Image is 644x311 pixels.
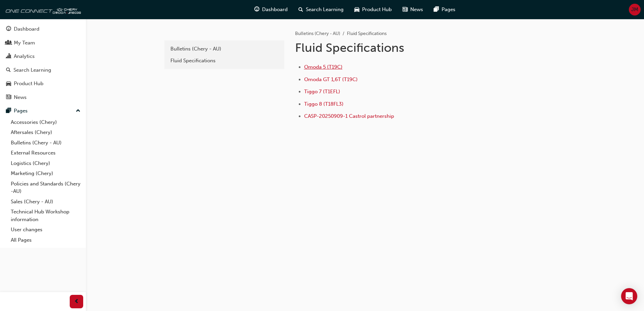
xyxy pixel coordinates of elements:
[254,5,259,14] span: guage-icon
[170,45,278,53] div: Bulletins (Chery - AU)
[8,117,83,128] a: Accessories (Chery)
[293,3,349,16] a: search-iconSearch Learning
[3,50,83,63] a: Analytics
[354,5,359,14] span: car-icon
[397,3,428,16] a: news-iconNews
[167,55,282,67] a: Fluid Specifications
[249,3,293,16] a: guage-iconDashboard
[402,5,408,14] span: news-icon
[8,168,83,179] a: Marketing (Chery)
[362,6,392,13] span: Product Hub
[8,207,83,224] a: Technical Hub Workshop information
[6,95,11,101] span: news-icon
[8,197,83,207] a: Sales (Chery - AU)
[8,235,83,245] a: All Pages
[14,53,35,60] div: Analytics
[8,224,83,235] a: User changes
[349,3,397,16] a: car-iconProduct Hub
[14,107,28,115] div: Pages
[6,54,11,60] span: chart-icon
[629,4,641,15] button: JM
[3,91,83,104] a: News
[170,57,278,65] div: Fluid Specifications
[6,108,11,114] span: pages-icon
[621,288,637,304] div: Open Intercom Messenger
[304,89,340,95] a: Tiggo 7 (T1EFL)
[8,127,83,138] a: Aftersales (Chery)
[14,80,43,88] div: Product Hub
[434,5,439,14] span: pages-icon
[304,113,394,119] a: CASP-20250909-1 Castrol partnership
[14,25,39,33] div: Dashboard
[306,6,344,13] span: Search Learning
[3,105,83,117] button: Pages
[76,107,80,115] span: up-icon
[8,179,83,197] a: Policies and Standards (Chery -AU)
[6,67,11,73] span: search-icon
[6,26,11,32] span: guage-icon
[167,43,282,55] a: Bulletins (Chery - AU)
[74,298,79,306] span: prev-icon
[14,94,27,101] div: News
[298,5,303,14] span: search-icon
[3,23,83,35] a: Dashboard
[262,6,288,13] span: Dashboard
[3,22,83,105] button: DashboardMy TeamAnalyticsSearch LearningProduct HubNews
[3,64,83,76] a: Search Learning
[304,76,358,82] a: Omoda GT 1,6T (T19C)
[442,6,455,13] span: Pages
[8,148,83,158] a: External Resources
[3,77,83,90] a: Product Hub
[410,6,423,13] span: News
[3,37,83,49] a: My Team
[6,81,11,87] span: car-icon
[347,30,387,38] li: Fluid Specifications
[8,138,83,148] a: Bulletins (Chery - AU)
[6,40,11,46] span: people-icon
[304,64,343,70] a: Omoda 5 (T19C)
[295,31,340,36] a: Bulletins (Chery - AU)
[8,158,83,169] a: Logistics (Chery)
[295,40,516,55] h1: Fluid Specifications
[13,66,51,74] div: Search Learning
[428,3,461,16] a: pages-iconPages
[3,3,81,16] img: oneconnect
[304,101,344,107] a: Tiggo 8 (T18FL3)
[631,6,638,13] span: JM
[14,39,35,47] div: My Team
